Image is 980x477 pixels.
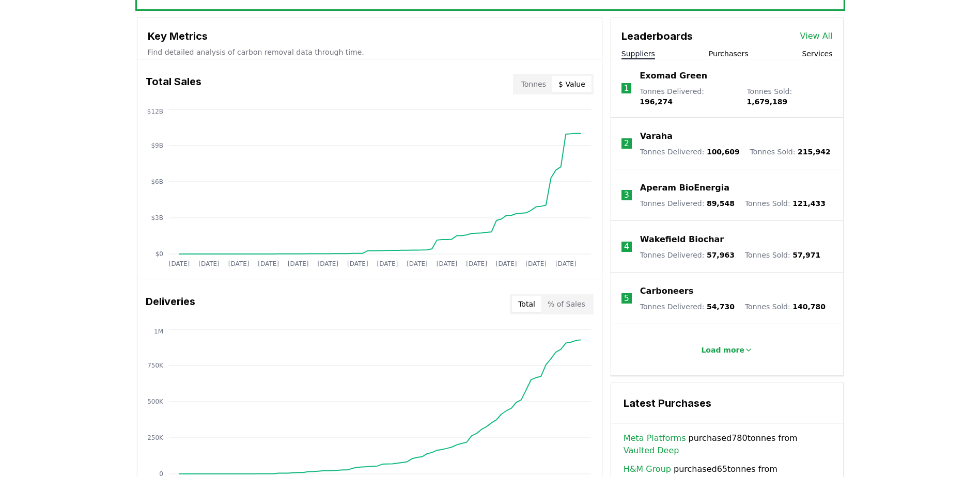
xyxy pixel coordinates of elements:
p: Tonnes Sold : [745,250,820,260]
p: 2 [624,137,629,150]
span: 100,609 [707,148,740,156]
button: Purchasers [709,49,749,59]
p: Tonnes Delivered : [640,198,735,209]
p: Tonnes Delivered : [640,250,735,260]
tspan: [DATE] [258,260,279,267]
h3: Total Sales [146,74,201,94]
h3: Latest Purchases [624,395,831,411]
tspan: $3B [151,214,163,221]
span: 140,780 [792,303,826,311]
p: Tonnes Sold : [750,147,831,157]
span: 196,274 [640,98,673,106]
span: 57,963 [707,251,735,259]
p: Tonnes Sold : [746,86,832,107]
span: purchased 780 tonnes from [624,432,831,457]
span: 54,730 [707,303,735,311]
h3: Leaderboards [621,28,693,44]
tspan: [DATE] [287,260,308,267]
tspan: [DATE] [555,260,576,267]
tspan: [DATE] [168,260,190,267]
tspan: $6B [151,178,163,185]
p: Tonnes Delivered : [640,301,735,312]
tspan: [DATE] [525,260,547,267]
a: Carboneers [640,285,693,297]
tspan: 250K [147,434,164,441]
p: 5 [624,292,629,305]
p: 4 [624,241,629,253]
p: Tonnes Delivered : [640,86,736,107]
tspan: [DATE] [228,260,249,267]
tspan: [DATE] [436,260,457,267]
a: Aperam BioEnergia [640,182,729,194]
span: 57,971 [792,251,820,259]
a: Meta Platforms [624,432,686,444]
a: View All [800,30,833,42]
tspan: $12B [147,108,163,115]
tspan: $0 [155,250,163,258]
tspan: 500K [147,398,164,405]
p: Tonnes Sold : [745,301,826,312]
a: Vaulted Deep [624,444,679,457]
span: 1,679,189 [746,98,787,106]
button: Suppliers [621,49,655,59]
tspan: [DATE] [407,260,428,267]
p: Tonnes Sold : [745,198,826,209]
span: 121,433 [792,199,826,208]
tspan: [DATE] [198,260,220,267]
button: Tonnes [515,76,552,92]
p: Find detailed analysis of carbon removal data through time. [148,47,592,57]
button: Services [802,49,832,59]
a: Wakefield Biochar [640,233,724,246]
tspan: [DATE] [377,260,398,267]
a: Exomad Green [640,70,707,82]
h3: Deliveries [146,294,195,314]
tspan: [DATE] [347,260,368,267]
tspan: [DATE] [466,260,487,267]
tspan: 1M [154,328,163,335]
tspan: [DATE] [317,260,338,267]
tspan: 750K [147,362,164,369]
h3: Key Metrics [148,28,592,44]
span: 215,942 [798,148,831,156]
button: % of Sales [541,296,592,312]
tspan: $9B [151,142,163,149]
p: 3 [624,189,629,201]
button: Load more [693,340,761,360]
p: Load more [701,345,744,355]
a: H&M Group [624,463,671,475]
a: Varaha [640,130,673,142]
p: Tonnes Delivered : [640,147,740,157]
span: 89,548 [707,199,735,208]
button: Total [512,296,541,312]
button: $ Value [552,76,592,92]
p: 1 [624,82,629,94]
tspan: [DATE] [495,260,517,267]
